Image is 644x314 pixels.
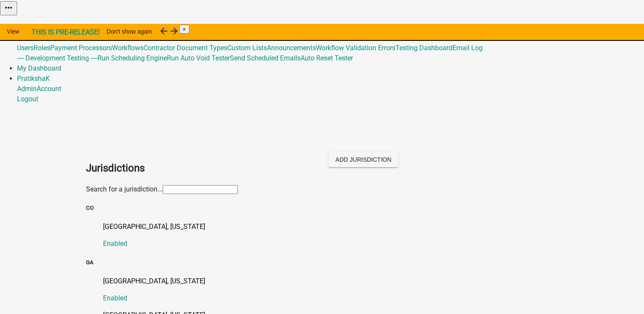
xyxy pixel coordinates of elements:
[17,43,644,63] div: Global202
[17,54,97,62] a: ---- Development Testing ----
[183,26,186,32] span: ×
[34,44,50,52] a: Roles
[100,24,159,39] button: Don't show again
[17,44,34,52] a: Users
[159,26,169,36] i: arrow_back
[167,54,230,62] a: Run Auto Void Tester
[17,23,37,31] a: Admin
[103,276,558,303] a: [GEOGRAPHIC_DATA], [US_STATE]Enabled
[103,276,558,286] p: [GEOGRAPHIC_DATA], [US_STATE]
[179,25,189,34] button: Close
[103,222,558,249] a: [GEOGRAPHIC_DATA], [US_STATE]Enabled
[395,44,452,52] a: Testing Dashboard
[3,3,14,13] i: more_horiz
[143,44,227,52] a: Contractor Document Types
[86,258,558,267] h5: GA
[17,64,61,72] a: My Dashboard
[17,84,644,104] div: PratikshaK
[169,26,179,36] i: arrow_forward
[37,85,61,93] a: Account
[112,44,143,52] a: Workflows
[227,44,267,52] a: Custom Lists
[86,204,558,212] h5: CO
[267,44,316,52] a: Announcements
[301,54,353,62] a: Auto Reset Tester
[103,293,558,303] p: Enabled
[97,54,167,62] a: Run Scheduling Engine
[103,239,558,249] p: Enabled
[17,74,50,83] a: PratikshaK
[17,85,37,93] a: Admin
[452,44,483,52] a: Email Log
[329,152,398,167] button: Add Jurisdiction
[86,160,316,176] h2: Jurisdictions
[230,54,301,62] a: Send Scheduled Emails
[17,95,38,103] a: Logout
[316,44,395,52] a: Workflow Validation Errors
[86,185,163,193] label: Search for a jurisdiction...
[31,28,100,36] strong: THIS IS PRE-RELEASE!
[50,44,112,52] a: Payment Processors
[103,222,558,232] p: [GEOGRAPHIC_DATA], [US_STATE]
